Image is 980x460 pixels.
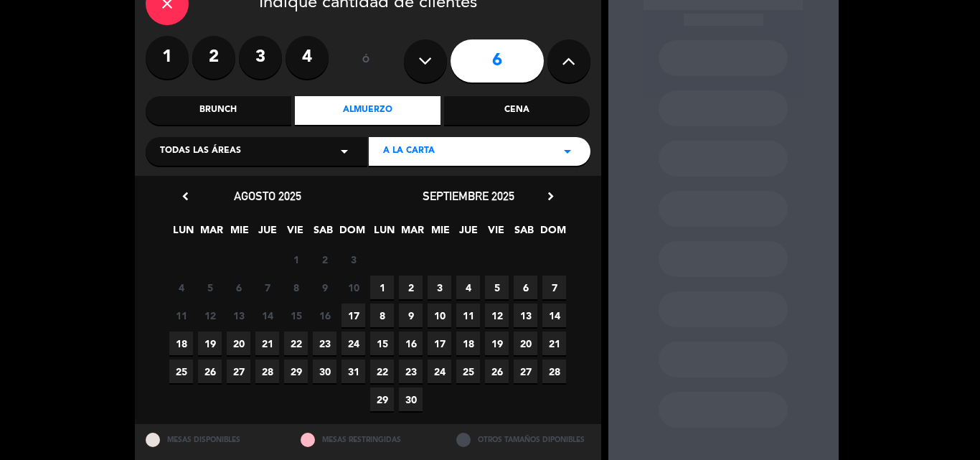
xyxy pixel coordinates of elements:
span: 15 [284,304,308,327]
span: 26 [485,360,509,383]
div: Brunch [146,96,291,125]
span: MAR [400,222,424,245]
span: SAB [311,222,335,245]
div: Almuerzo [295,96,440,125]
span: 15 [370,332,394,355]
span: 30 [399,388,423,411]
span: DOM [339,222,363,245]
span: 17 [341,304,365,327]
span: 18 [456,332,480,355]
span: 28 [255,360,279,383]
span: A la carta [383,144,435,159]
span: JUE [255,222,279,245]
span: 9 [399,304,423,327]
span: VIE [283,222,307,245]
span: 18 [169,332,193,355]
span: 21 [542,332,566,355]
span: 24 [428,360,451,383]
label: 4 [286,36,329,79]
i: arrow_drop_down [336,143,353,160]
span: MAR [199,222,223,245]
span: 29 [284,360,308,383]
span: 6 [514,276,537,299]
span: 4 [169,276,193,299]
span: 9 [313,276,336,299]
span: 1 [370,276,394,299]
span: 12 [198,304,222,327]
span: 10 [428,304,451,327]
span: 2 [399,276,423,299]
span: 7 [542,276,566,299]
label: 3 [239,36,282,79]
span: MIE [227,222,251,245]
span: 17 [428,332,451,355]
span: agosto 2025 [234,189,301,203]
span: 10 [341,276,365,299]
div: Cena [444,96,590,125]
span: 19 [485,332,509,355]
span: 19 [198,332,222,355]
div: OTROS TAMAÑOS DIPONIBLES [446,424,601,455]
span: 21 [255,332,279,355]
span: 20 [514,332,537,355]
i: chevron_left [178,189,193,204]
span: 13 [227,304,250,327]
span: 6 [227,276,250,299]
span: JUE [456,222,480,245]
span: 11 [169,304,193,327]
span: 7 [255,276,279,299]
i: chevron_right [543,189,558,204]
span: 14 [255,304,279,327]
span: VIE [484,222,508,245]
span: 5 [485,276,509,299]
span: 3 [341,248,365,271]
span: 23 [313,332,336,355]
span: 16 [399,332,423,355]
span: 30 [313,360,336,383]
span: 22 [370,360,394,383]
span: LUN [171,222,195,245]
label: 1 [146,36,189,79]
span: 27 [227,360,250,383]
div: MESAS DISPONIBLES [135,424,291,455]
span: 5 [198,276,222,299]
span: 31 [341,360,365,383]
div: ó [343,36,390,86]
i: arrow_drop_down [559,143,576,160]
span: septiembre 2025 [423,189,514,203]
span: 3 [428,276,451,299]
span: 4 [456,276,480,299]
div: MESAS RESTRINGIDAS [290,424,446,455]
span: 28 [542,360,566,383]
span: 25 [456,360,480,383]
label: 2 [192,36,235,79]
span: 23 [399,360,423,383]
span: 24 [341,332,365,355]
span: DOM [540,222,564,245]
span: 2 [313,248,336,271]
span: 29 [370,388,394,411]
span: 14 [542,304,566,327]
span: 8 [284,276,308,299]
span: 16 [313,304,336,327]
span: SAB [512,222,536,245]
span: 8 [370,304,394,327]
span: 26 [198,360,222,383]
span: LUN [372,222,396,245]
span: 1 [284,248,308,271]
span: Todas las áreas [160,144,241,159]
span: 25 [169,360,193,383]
span: 11 [456,304,480,327]
span: 12 [485,304,509,327]
span: 20 [227,332,250,355]
span: 27 [514,360,537,383]
span: MIE [428,222,452,245]
span: 22 [284,332,308,355]
span: 13 [514,304,537,327]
